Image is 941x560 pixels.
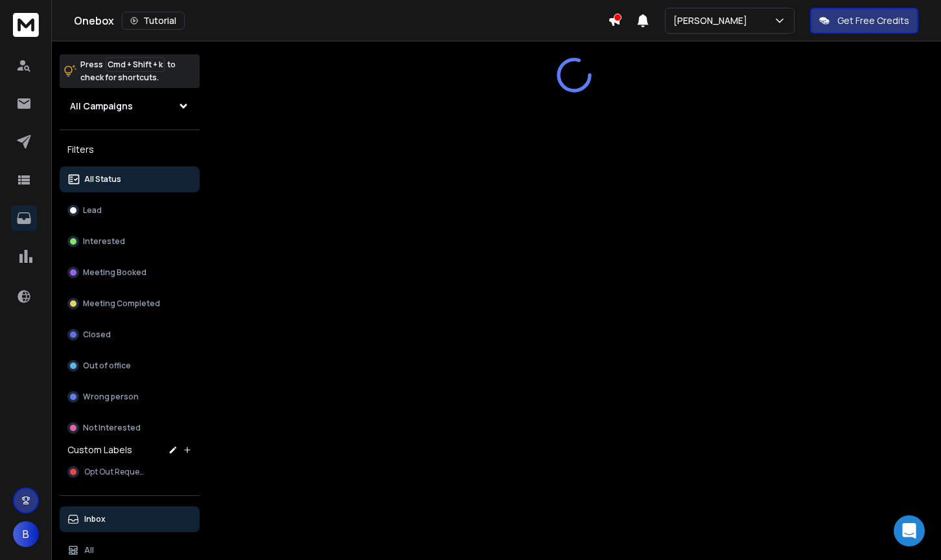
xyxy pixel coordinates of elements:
button: B [13,521,39,547]
p: Out of office [83,361,131,371]
p: Meeting Completed [83,298,160,309]
p: Interested [83,236,125,247]
button: All Status [60,166,200,192]
p: Inbox [84,514,106,524]
button: Not Interested [60,415,200,441]
button: Meeting Booked [60,260,200,286]
span: Opt Out Request [84,467,146,477]
button: Inbox [60,506,200,532]
div: Open Intercom Messenger [894,515,925,546]
p: All [84,545,94,555]
button: All Campaigns [60,93,200,119]
p: Not Interested [83,423,141,433]
h1: All Campaigns [70,100,133,113]
span: Cmd + Shift + k [106,57,165,72]
p: All Status [84,174,121,185]
button: Wrong person [60,384,200,410]
button: Tutorial [122,12,185,30]
h3: Filters [60,140,200,159]
button: Meeting Completed [60,291,200,317]
p: [PERSON_NAME] [673,14,752,27]
p: Get Free Credits [837,14,909,27]
p: Press to check for shortcuts. [80,58,176,84]
p: Meeting Booked [83,267,146,278]
p: Lead [83,205,102,216]
button: Interested [60,229,200,254]
button: Closed [60,322,200,348]
p: Wrong person [83,392,139,402]
button: Get Free Credits [810,8,918,34]
div: Onebox [74,12,608,30]
h3: Custom Labels [67,443,132,456]
button: Lead [60,197,200,223]
button: Out of office [60,353,200,379]
p: Closed [83,330,111,340]
button: Opt Out Request [60,459,200,485]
